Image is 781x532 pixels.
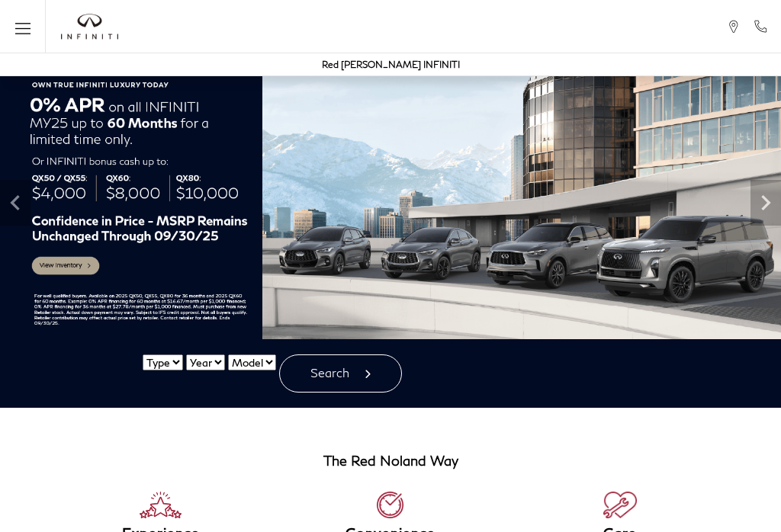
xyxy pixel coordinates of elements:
select: Vehicle Type [143,354,183,370]
select: Vehicle Model [228,354,276,370]
h3: The Red Noland Way [323,453,458,469]
button: Search [279,354,402,393]
a: Red [PERSON_NAME] INFINITI [322,59,460,70]
a: infiniti [61,14,118,40]
img: INFINITI [61,14,118,40]
select: Vehicle Year [186,354,225,370]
